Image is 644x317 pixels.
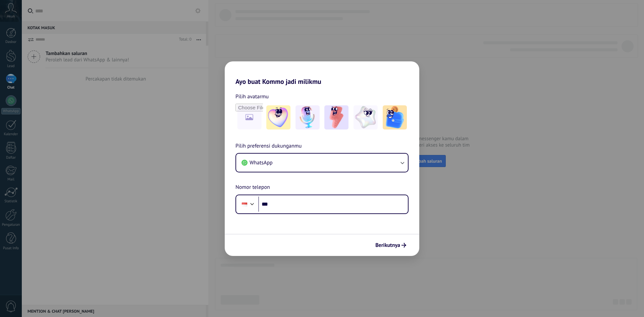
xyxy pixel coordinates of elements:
div: Indonesia: + 62 [238,197,251,211]
span: Berikutnya [375,243,400,248]
h2: Ayo buat Kommo jadi milikmu [225,61,419,86]
img: -5.jpeg [383,105,407,129]
span: Pilih avatarmu [235,92,269,101]
span: Pilih preferensi dukunganmu [235,142,302,151]
img: -4.jpeg [354,105,378,129]
img: -2.jpeg [296,105,320,129]
img: -1.jpeg [266,105,290,129]
span: WhatsApp [250,159,273,166]
img: -3.jpeg [324,105,348,129]
button: WhatsApp [236,154,408,172]
button: Berikutnya [372,240,409,251]
span: Nomor telepon [235,183,270,192]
